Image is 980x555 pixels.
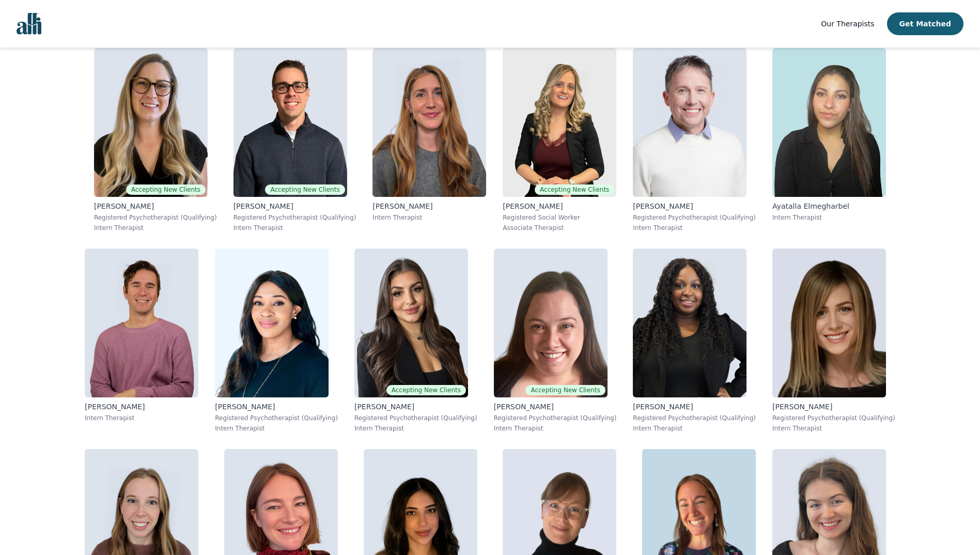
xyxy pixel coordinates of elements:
p: [PERSON_NAME] [772,402,895,412]
a: Ethan_BraunAccepting New Clients[PERSON_NAME]Registered Psychotherapist (Qualifying)Intern Therapist [225,40,365,240]
p: Registered Psychotherapist (Qualifying) [494,414,617,422]
p: Intern Therapist [494,424,617,433]
img: Rojean_Tasbihdoust [354,249,468,397]
span: Accepting New Clients [265,184,345,195]
p: Registered Psychotherapist (Qualifying) [633,213,756,222]
img: Jennifer_Weber [494,249,608,397]
img: Ayatalla_Elmegharbel [772,48,886,197]
a: Megan_Van Der Merwe[PERSON_NAME]Intern Therapist [364,40,494,240]
p: Intern Therapist [234,224,356,232]
button: Get Matched [887,12,963,35]
p: Intern Therapist [372,213,486,222]
img: Liz_Zaranyika [215,249,329,397]
p: Intern Therapist [772,424,895,433]
p: Intern Therapist [633,424,756,433]
p: Intern Therapist [354,424,477,433]
img: Qualia_Reed [85,249,198,397]
img: Ethan_Braun [234,48,347,197]
span: Accepting New Clients [525,385,605,395]
span: Accepting New Clients [126,184,206,195]
p: [PERSON_NAME] [633,201,756,211]
p: [PERSON_NAME] [94,201,217,211]
p: Intern Therapist [85,414,198,422]
p: [PERSON_NAME] [85,402,198,412]
p: Registered Psychotherapist (Qualifying) [354,414,477,422]
p: Registered Psychotherapist (Qualifying) [215,414,338,422]
a: Our Therapists [821,18,874,30]
a: Marc_Sommerville[PERSON_NAME]Registered Psychotherapist (Qualifying)Intern Therapist [625,40,764,240]
p: [PERSON_NAME] [494,402,617,412]
img: alli logo [17,13,41,35]
p: Registered Psychotherapist (Qualifying) [94,213,217,222]
p: Intern Therapist [94,224,217,232]
p: [PERSON_NAME] [372,201,486,211]
p: [PERSON_NAME] [215,402,338,412]
p: Intern Therapist [633,224,756,232]
img: Nechama_Zuchter [772,249,886,397]
a: Liz_Zaranyika[PERSON_NAME]Registered Psychotherapist (Qualifying)Intern Therapist [207,240,346,441]
p: Ayatalla Elmegharbel [772,201,886,211]
img: Amina_Purac [94,48,208,197]
img: Marc_Sommerville [633,48,746,197]
a: Amina_PuracAccepting New Clients[PERSON_NAME]Registered Psychotherapist (Qualifying)Intern Therapist [86,40,225,240]
img: Rana_James [503,48,616,197]
p: Registered Social Worker [503,213,616,222]
a: Sheneka_Myers[PERSON_NAME]Registered Psychotherapist (Qualifying)Intern Therapist [625,240,764,441]
p: [PERSON_NAME] [503,201,616,211]
a: Qualia_Reed[PERSON_NAME]Intern Therapist [76,240,207,441]
p: Registered Psychotherapist (Qualifying) [234,213,356,222]
span: Accepting New Clients [535,184,614,195]
a: Rana_JamesAccepting New Clients[PERSON_NAME]Registered Social WorkerAssociate Therapist [494,40,625,240]
img: Sheneka_Myers [633,249,746,397]
p: Registered Psychotherapist (Qualifying) [633,414,756,422]
p: Associate Therapist [503,224,616,232]
p: Registered Psychotherapist (Qualifying) [772,414,895,422]
p: [PERSON_NAME] [354,402,477,412]
p: Intern Therapist [772,213,886,222]
a: Ayatalla_ElmegharbelAyatalla ElmegharbelIntern Therapist [764,40,894,240]
a: Jennifer_WeberAccepting New Clients[PERSON_NAME]Registered Psychotherapist (Qualifying)Intern The... [486,240,625,441]
p: [PERSON_NAME] [633,402,756,412]
span: Our Therapists [821,20,874,28]
a: Rojean_TasbihdoustAccepting New Clients[PERSON_NAME]Registered Psychotherapist (Qualifying)Intern... [346,240,486,441]
img: Megan_Van Der Merwe [372,48,486,197]
span: Accepting New Clients [386,385,466,395]
p: [PERSON_NAME] [234,201,356,211]
a: Nechama_Zuchter[PERSON_NAME]Registered Psychotherapist (Qualifying)Intern Therapist [764,240,904,441]
p: Intern Therapist [215,424,338,433]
